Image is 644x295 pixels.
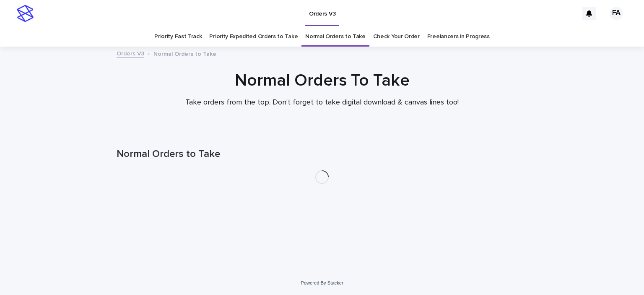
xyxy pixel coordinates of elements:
[373,27,420,47] a: Check Your Order
[305,27,366,47] a: Normal Orders to Take
[610,7,623,20] div: FA
[209,27,298,47] a: Priority Expedited Orders to Take
[301,280,343,285] a: Powered By Stacker
[117,48,144,58] a: Orders V3
[117,148,527,160] h1: Normal Orders to Take
[17,5,34,22] img: stacker-logo-s-only.png
[153,49,216,58] p: Normal Orders to Take
[154,98,490,107] p: Take orders from the top. Don't forget to take digital download & canvas lines too!
[154,27,202,47] a: Priority Fast Track
[117,70,527,91] h1: Normal Orders To Take
[427,27,490,47] a: Freelancers in Progress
